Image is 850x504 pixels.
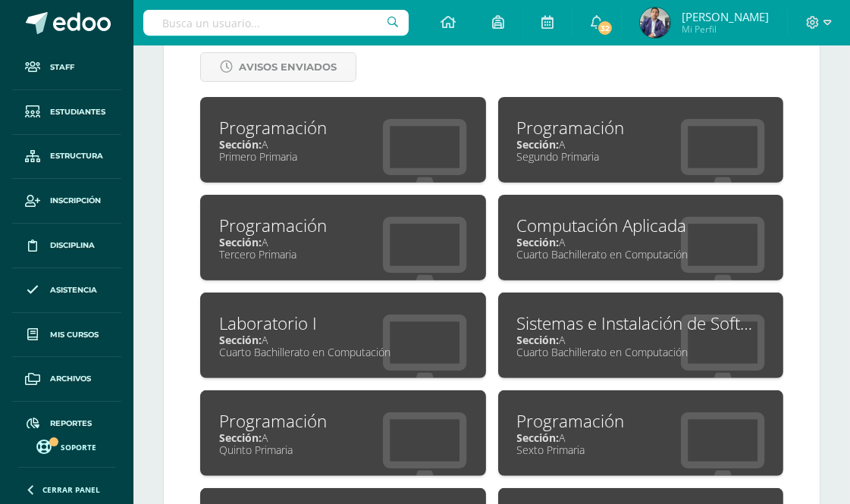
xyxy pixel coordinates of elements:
div: A [517,430,765,445]
a: Estudiantes [12,90,121,135]
div: Cuarto Bachillerato en Computación [517,345,765,359]
input: Busca un usuario... [143,10,409,36]
span: Sección: [219,430,262,445]
span: Mis cursos [50,329,99,341]
div: Sistemas e Instalación de Software [517,311,765,335]
a: Sistemas e Instalación de SoftwareSección:ACuarto Bachillerato en Computación [498,293,784,378]
div: Programación [219,214,467,237]
span: Sección: [517,333,560,347]
div: A [517,333,765,347]
span: Sección: [219,137,262,152]
a: Soporte [18,436,115,456]
a: Inscripción [12,179,121,224]
span: Sección: [219,333,262,347]
div: A [219,137,467,152]
span: Estructura [50,150,103,162]
span: Disciplina [50,239,95,252]
span: Archivos [50,373,91,385]
a: ProgramaciónSección:ASexto Primaria [498,390,784,476]
a: ProgramaciónSección:APrimero Primaria [200,97,486,183]
a: Laboratorio ISección:ACuarto Bachillerato en Computación [200,293,486,378]
span: Avisos Enviados [239,53,337,81]
a: ProgramaciónSección:ATercero Primaria [200,195,486,280]
a: Mis cursos [12,313,121,358]
div: A [219,430,467,445]
div: Programación [517,116,765,139]
span: [PERSON_NAME] [682,9,769,24]
div: A [219,235,467,249]
div: Cuarto Bachillerato en Computación [517,247,765,261]
div: Primero Primaria [219,149,467,164]
span: Sección: [517,137,560,152]
a: ProgramaciónSección:ASegundo Primaria [498,97,784,183]
div: A [517,137,765,152]
div: Programación [219,409,467,433]
div: Computación Aplicada [517,214,765,237]
span: Sección: [219,235,262,249]
a: Asistencia [12,268,121,313]
div: Programación [517,409,765,433]
div: Programación [219,116,467,139]
div: A [219,333,467,347]
a: Archivos [12,357,121,402]
span: Sección: [517,235,560,249]
div: Laboratorio I [219,311,467,335]
div: Quinto Primaria [219,443,467,457]
a: ProgramaciónSección:AQuinto Primaria [200,390,486,476]
div: Cuarto Bachillerato en Computación [219,345,467,359]
img: 69371eccc943cd6d82592aee9ac41f0c.png [640,8,670,38]
a: Avisos Enviados [200,52,356,82]
span: Asistencia [50,284,97,296]
span: Inscripción [50,195,101,207]
a: Disciplina [12,224,121,268]
a: Estructura [12,135,121,180]
div: A [517,235,765,249]
div: Sexto Primaria [517,443,765,457]
span: Cerrar panel [42,484,100,495]
span: Sección: [517,430,560,445]
div: Tercero Primaria [219,247,467,261]
span: Reportes [50,418,92,430]
a: Computación AplicadaSección:ACuarto Bachillerato en Computación [498,195,784,280]
span: Soporte [61,442,97,452]
span: Estudiantes [50,106,105,118]
a: Staff [12,45,121,90]
span: 32 [597,20,613,36]
span: Staff [50,61,74,74]
a: Reportes [12,402,121,446]
span: Mi Perfil [682,23,769,36]
div: Segundo Primaria [517,149,765,164]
